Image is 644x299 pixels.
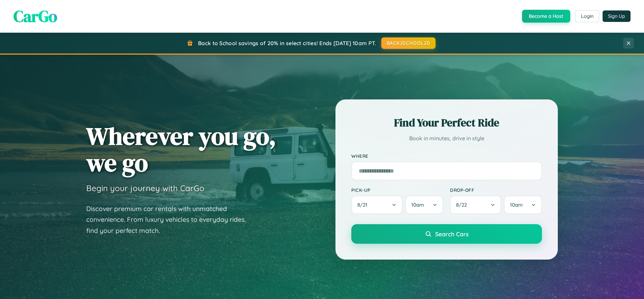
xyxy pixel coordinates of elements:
[86,203,255,236] p: Discover premium car rentals with unmatched convenience. From luxury vehicles to everyday rides, ...
[450,187,542,193] label: Drop-off
[351,224,542,244] button: Search Cars
[351,115,542,130] h2: Find Your Perfect Ride
[198,40,376,47] span: Back to School savings of 20% in select cities! Ends [DATE] 10am PT.
[510,202,523,208] span: 10am
[351,133,542,143] p: Book in minutes, drive in style
[351,196,402,214] button: 8/21
[351,187,443,193] label: Pick-up
[357,202,371,208] span: 8 / 21
[435,230,469,238] span: Search Cars
[381,37,436,49] button: BACK2SCHOOL20
[575,10,599,22] button: Login
[86,183,204,193] h3: Begin your journey with CarGo
[86,123,276,176] h1: Wherever you go, we go
[405,196,443,214] button: 10am
[603,10,631,22] button: Sign Up
[522,10,570,23] button: Become a Host
[456,202,470,208] span: 8 / 22
[450,196,501,214] button: 8/22
[13,5,57,27] span: CarGo
[504,196,542,214] button: 10am
[411,202,424,208] span: 10am
[351,153,542,159] label: Where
